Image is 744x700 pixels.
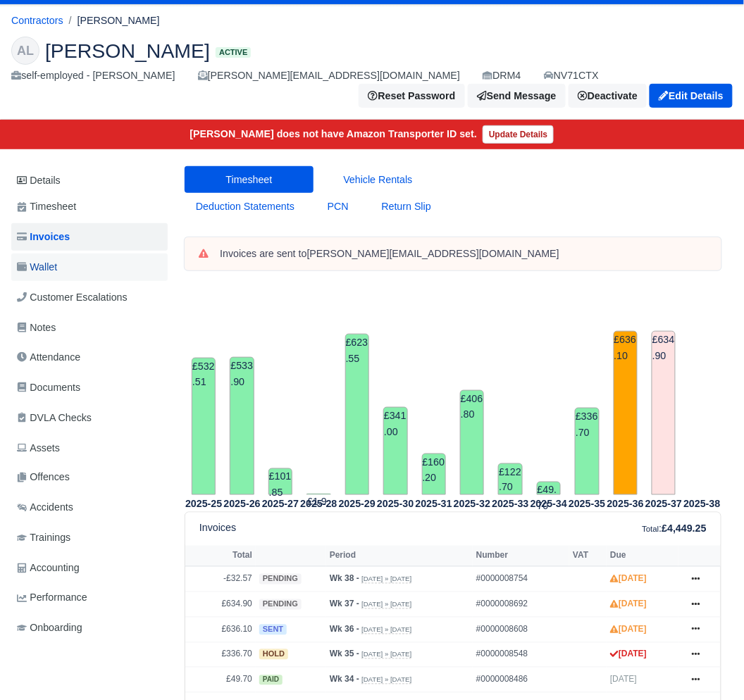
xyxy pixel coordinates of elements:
td: #0000008548 [473,642,569,668]
h6: Invoices [199,523,236,535]
a: DVLA Checks [11,404,168,432]
span: Notes [17,320,56,336]
strong: Wk 37 - [330,599,359,609]
a: Invoices [11,223,168,251]
th: 2025-32 [453,496,491,513]
div: [PERSON_NAME][EMAIL_ADDRESS][DOMAIN_NAME] [198,68,461,84]
td: £636.10 [185,617,256,642]
span: Wallet [17,259,57,275]
span: Onboarding [17,620,82,637]
a: Accidents [11,494,168,522]
td: £336.70 [575,408,599,494]
th: Due [607,546,678,567]
th: 2025-29 [338,496,376,513]
a: Update Details [483,125,554,144]
a: Performance [11,585,168,612]
span: DVLA Checks [17,410,92,426]
small: [DATE] » [DATE] [361,651,411,659]
a: Deactivate [569,84,647,108]
span: Documents [17,380,80,396]
small: [DATE] » [DATE] [361,676,411,685]
td: £634.90 [652,331,676,494]
span: Invoices [17,229,70,245]
td: #0000008692 [473,592,569,618]
a: Details [11,168,168,194]
td: £634.90 [185,592,256,618]
td: £49.70 [537,482,561,494]
a: Onboarding [11,615,168,642]
th: 2025-25 [185,496,223,513]
span: paid [259,675,283,685]
small: Total [643,525,659,534]
small: [DATE] » [DATE] [361,575,411,584]
a: Return Slip [371,193,442,220]
a: Notes [11,314,168,342]
a: Edit Details [650,84,733,108]
strong: Wk 38 - [330,574,359,584]
div: DRM4 [483,68,521,84]
strong: [DATE] [610,649,647,659]
a: Contractors [11,15,63,26]
th: 2025-36 [607,496,645,513]
a: Deduction Statements [185,193,306,220]
th: 2025-34 [530,496,568,513]
a: Timesheet [11,193,168,220]
div: AL [11,37,39,65]
button: Reset Password [359,84,464,108]
th: VAT [569,546,607,567]
a: Wallet [11,254,168,281]
td: £101.85 [268,468,292,494]
td: £341.00 [383,407,407,495]
a: Attendance [11,344,168,371]
th: 2025-35 [568,496,606,513]
span: sent [259,625,287,635]
div: : [643,521,707,537]
td: £336.70 [185,642,256,668]
span: hold [259,649,288,660]
span: Accidents [17,500,73,516]
strong: [PERSON_NAME][EMAIL_ADDRESS][DOMAIN_NAME] [307,248,559,259]
strong: Wk 35 - [330,649,359,659]
a: PCN [306,193,371,220]
span: pending [259,574,302,585]
span: pending [259,599,302,610]
span: Trainings [17,530,70,546]
td: £49.70 [185,668,256,693]
td: #0000008486 [473,668,569,693]
div: self-employed - [PERSON_NAME] [11,68,175,84]
a: Documents [11,374,168,401]
li: [PERSON_NAME] [63,13,160,29]
strong: Wk 34 - [330,675,359,685]
a: Timesheet [185,166,314,194]
td: £623.55 [345,334,369,494]
a: Customer Escalations [11,284,168,311]
th: 2025-26 [223,496,261,513]
th: Period [326,546,473,567]
span: Offences [17,470,70,486]
a: Offences [11,464,168,492]
strong: [DATE] [610,574,647,584]
th: 2025-27 [261,496,299,513]
th: 2025-38 [683,496,721,513]
td: £122.70 [498,463,522,495]
td: #0000008754 [473,567,569,592]
small: [DATE] » [DATE] [361,601,411,609]
th: 2025-37 [645,496,683,513]
div: Invoices are sent to [220,247,707,261]
th: Number [473,546,569,567]
th: 2025-31 [415,496,453,513]
span: [DATE] [610,675,637,685]
a: Trainings [11,525,168,552]
a: Vehicle Rentals [314,166,442,194]
span: Attendance [17,349,80,365]
a: Assets [11,435,168,462]
strong: £4,449.25 [662,523,707,535]
a: NV71CTX [544,68,599,84]
td: £406.80 [460,390,484,495]
small: [DATE] » [DATE] [361,626,411,635]
span: [PERSON_NAME] [45,41,210,61]
span: Performance [17,590,87,606]
td: #0000008608 [473,617,569,642]
td: £532.51 [192,358,216,495]
td: £533.90 [230,357,254,494]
